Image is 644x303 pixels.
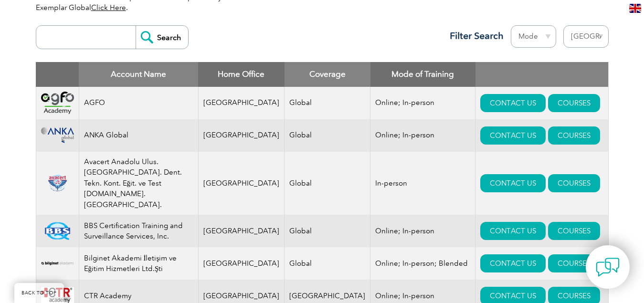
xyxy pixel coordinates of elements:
[91,3,126,12] a: Click Here
[480,94,546,112] a: CONTACT US
[79,119,198,152] td: ANKA Global
[370,247,475,280] td: Online; In-person; Blended
[198,152,285,215] td: [GEOGRAPHIC_DATA]
[370,152,475,215] td: In-person
[41,254,74,272] img: a1985bb7-a6fe-eb11-94ef-002248181dbe-logo.png
[79,247,198,280] td: Bilginet Akademi İletişim ve Eğitim Hizmetleri Ltd.Şti
[370,119,475,152] td: Online; In-person
[285,247,370,280] td: Global
[198,87,285,119] td: [GEOGRAPHIC_DATA]
[548,222,600,240] a: COURSES
[548,254,600,272] a: COURSES
[136,26,188,49] input: Search
[480,126,546,145] a: CONTACT US
[548,126,600,145] a: COURSES
[14,283,64,303] a: BACK TO TOP
[79,152,198,215] td: Avacert Anadolu Ulus. [GEOGRAPHIC_DATA]. Dent. Tekn. Kont. Eğit. ve Test [DOMAIN_NAME]. [GEOGRAPH...
[480,222,546,240] a: CONTACT US
[548,174,600,192] a: COURSES
[41,174,74,192] img: 815efeab-5b6f-eb11-a812-00224815377e-logo.png
[198,62,285,87] th: Home Office: activate to sort column ascending
[41,222,74,240] img: 81a8cf56-15af-ea11-a812-000d3a79722d-logo.png
[596,255,620,279] img: contact-chat.png
[79,87,198,119] td: AGFO
[370,215,475,247] td: Online; In-person
[79,62,198,87] th: Account Name: activate to sort column descending
[198,215,285,247] td: [GEOGRAPHIC_DATA]
[79,215,198,247] td: BBS Certification Training and Surveillance Services, Inc.
[480,254,546,272] a: CONTACT US
[629,4,641,13] img: en
[285,87,370,119] td: Global
[285,152,370,215] td: Global
[285,62,370,87] th: Coverage: activate to sort column ascending
[444,30,504,42] h3: Filter Search
[480,174,546,192] a: CONTACT US
[370,87,475,119] td: Online; In-person
[285,215,370,247] td: Global
[548,94,600,112] a: COURSES
[198,247,285,280] td: [GEOGRAPHIC_DATA]
[198,119,285,152] td: [GEOGRAPHIC_DATA]
[370,62,475,87] th: Mode of Training: activate to sort column ascending
[41,127,74,143] img: c09c33f4-f3a0-ea11-a812-000d3ae11abd-logo.png
[285,119,370,152] td: Global
[475,62,608,87] th: : activate to sort column ascending
[41,92,74,114] img: 2d900779-188b-ea11-a811-000d3ae11abd-logo.png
